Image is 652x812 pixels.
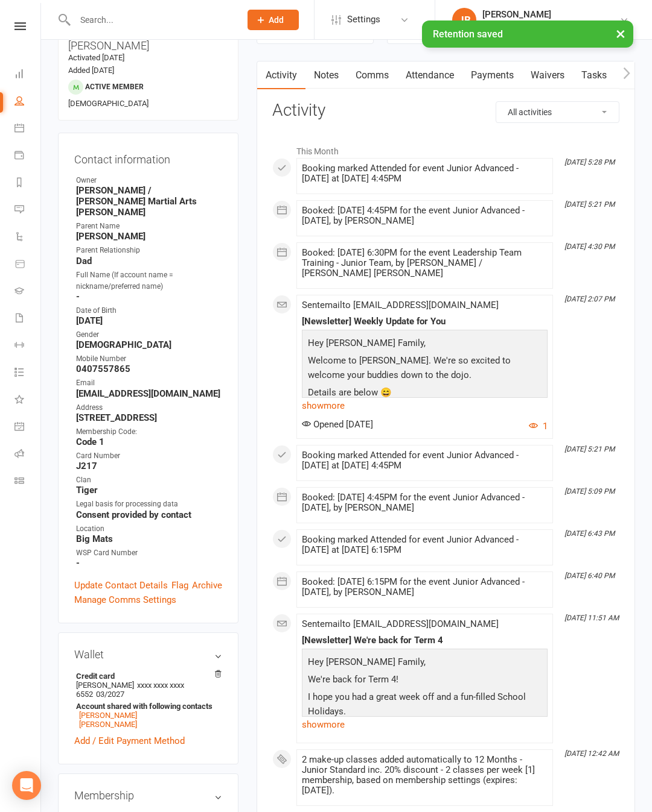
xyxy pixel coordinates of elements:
[76,509,222,520] strong: Consent provided by contact
[564,571,615,580] i: [DATE] 6:40 PM
[74,149,222,166] h3: Contact information
[76,364,222,374] strong: 0407557865
[14,116,42,143] a: Calendar
[68,99,149,108] span: [DEMOGRAPHIC_DATA]
[76,353,222,365] div: Mobile Number
[305,61,347,89] a: Notes
[68,66,114,75] time: Added [DATE]
[302,493,548,513] div: Booked: [DATE] 4:45PM for the event Junior Advanced - [DATE], by [PERSON_NAME]
[76,450,222,462] div: Card Number
[305,672,545,690] p: We're back for Term 4!
[76,474,222,486] div: Clan
[610,20,631,46] button: ×
[564,158,615,166] i: [DATE] 5:28 PM
[14,468,42,496] a: Class kiosk mode
[76,426,222,438] div: Membership Code:
[564,295,615,303] i: [DATE] 2:07 PM
[76,412,222,423] strong: [STREET_ADDRESS]
[305,353,545,385] p: Welcome to [PERSON_NAME]. We're so excited to welcome your buddies down to the dojo.
[76,221,222,232] div: Parent Name
[76,402,222,414] div: Address
[76,175,222,186] div: Owner
[14,89,42,116] a: People
[564,614,619,622] i: [DATE] 11:51 AM
[305,336,545,353] p: Hey [PERSON_NAME] Family,
[14,387,42,414] a: What's New
[302,535,548,555] div: Booking marked Attended for event Junior Advanced - [DATE] at [DATE] 6:15PM
[74,593,176,607] a: Manage Comms Settings
[564,242,615,251] i: [DATE] 4:30 PM
[76,533,222,544] strong: Big Mats
[302,316,548,327] div: [Newsletter] Weekly Update for You
[76,436,222,447] strong: Code 1
[302,716,548,733] a: show more
[76,329,222,341] div: Gender
[302,755,548,796] div: 2 make-up classes added automatically to 12 Months - Junior Standard inc. 20% discount - 2 classe...
[522,61,573,89] a: Waivers
[302,577,548,597] div: Booked: [DATE] 6:15PM for the event Junior Advanced - [DATE], by [PERSON_NAME]
[302,450,548,471] div: Booking marked Attended for event Junior Advanced - [DATE] at [DATE] 4:45PM
[14,61,42,89] a: Dashboard
[76,388,222,399] strong: [EMAIL_ADDRESS][DOMAIN_NAME]
[14,251,42,279] a: Product Sales
[76,523,222,535] div: Location
[302,206,548,226] div: Booked: [DATE] 4:45PM for the event Junior Advanced - [DATE], by [PERSON_NAME]
[269,15,284,25] span: Add
[171,578,188,593] a: Flag
[302,248,548,279] div: Booked: [DATE] 6:30PM for the event Leadership Team Training - Junior Team, by [PERSON_NAME] / [P...
[482,9,619,20] div: [PERSON_NAME]
[76,558,222,568] strong: -
[74,578,168,593] a: Update Contact Details
[573,61,615,89] a: Tasks
[248,10,299,30] button: Add
[71,11,232,28] input: Search...
[76,681,184,699] span: xxxx xxxx xxxx 6552
[76,315,222,326] strong: [DATE]
[564,749,619,758] i: [DATE] 12:42 AM
[302,163,548,184] div: Booking marked Attended for event Junior Advanced - [DATE] at [DATE] 4:45PM
[14,143,42,170] a: Payments
[76,461,222,471] strong: J217
[272,101,619,120] h3: Activity
[76,185,222,218] strong: [PERSON_NAME] / [PERSON_NAME] Martial Arts [PERSON_NAME]
[14,441,42,468] a: Roll call kiosk mode
[12,771,41,800] div: Open Intercom Messenger
[564,487,615,496] i: [DATE] 5:09 PM
[79,720,137,729] a: [PERSON_NAME]
[347,61,397,89] a: Comms
[76,672,216,681] strong: Credit card
[272,139,619,158] li: This Month
[74,670,222,731] li: [PERSON_NAME]
[482,20,619,31] div: Kando Martial Arts [PERSON_NAME]
[76,256,222,266] strong: Dad
[305,690,545,722] p: I hope you had a great week off and a fun-filled School Holidays.
[302,419,373,430] span: Opened [DATE]
[302,618,499,629] span: Sent email to [EMAIL_ADDRESS][DOMAIN_NAME]
[564,529,615,538] i: [DATE] 6:43 PM
[257,61,305,89] a: Activity
[397,61,462,89] a: Attendance
[462,61,522,89] a: Payments
[192,578,222,593] a: Archive
[302,397,548,414] a: show more
[305,385,545,403] p: Details are below 😄
[76,231,222,242] strong: [PERSON_NAME]
[76,547,222,559] div: WSP Card Number
[302,635,548,646] div: [Newsletter] We're back for Term 4
[96,690,124,699] span: 03/2027
[85,83,144,91] span: Active member
[452,8,476,32] div: JB
[347,6,380,33] span: Settings
[76,305,222,316] div: Date of Birth
[79,711,137,720] a: [PERSON_NAME]
[564,445,615,453] i: [DATE] 5:21 PM
[76,339,222,350] strong: [DEMOGRAPHIC_DATA]
[564,200,615,209] i: [DATE] 5:21 PM
[76,291,222,302] strong: -
[74,649,222,661] h3: Wallet
[68,53,124,62] time: Activated [DATE]
[74,790,222,802] h3: Membership
[74,734,185,748] a: Add / Edit Payment Method
[302,300,499,310] span: Sent email to [EMAIL_ADDRESS][DOMAIN_NAME]
[76,245,222,256] div: Parent Relationship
